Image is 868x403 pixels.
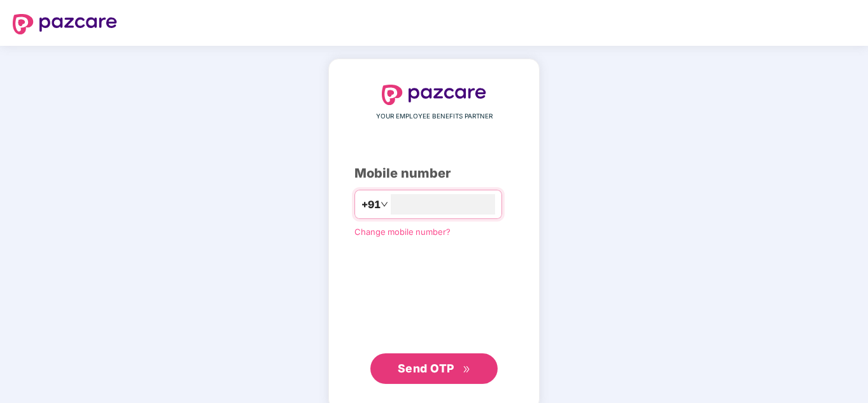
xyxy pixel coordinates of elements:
span: Send OTP [398,362,454,375]
span: double-right [463,365,471,374]
a: Change mobile number? [354,227,451,237]
span: down [381,201,388,208]
span: +91 [361,197,381,213]
span: YOUR EMPLOYEE BENEFITS PARTNER [376,111,493,122]
img: logo [13,14,117,34]
button: Send OTPdouble-right [370,353,498,384]
div: Mobile number [354,164,514,183]
img: logo [382,85,486,105]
